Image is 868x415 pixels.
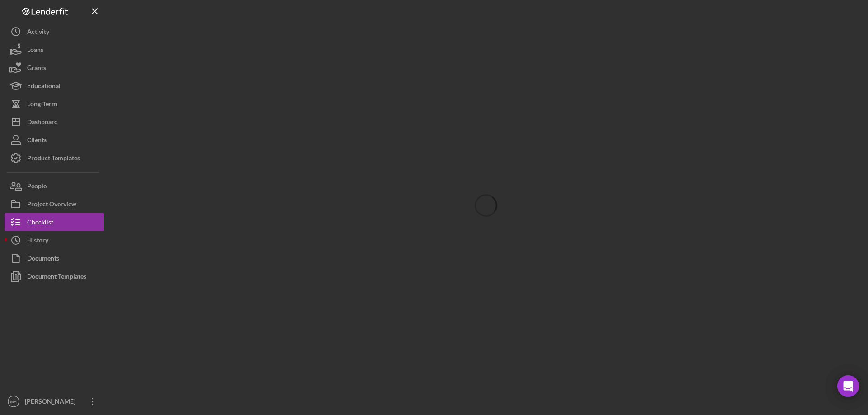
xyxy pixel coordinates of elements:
div: People [27,177,47,197]
div: Long-Term [27,95,57,115]
div: Activity [27,23,49,43]
div: Clients [27,131,47,151]
div: Dashboard [27,113,58,133]
button: Clients [5,131,104,149]
text: MR [10,399,17,404]
button: Document Templates [5,267,104,285]
button: MR[PERSON_NAME] [5,392,104,410]
button: History [5,231,104,249]
div: Project Overview [27,195,76,215]
div: [PERSON_NAME] [23,392,81,413]
button: Loans [5,41,104,59]
button: People [5,177,104,195]
button: Documents [5,249,104,267]
div: Product Templates [27,149,80,169]
button: Activity [5,23,104,41]
div: History [27,231,48,252]
button: Project Overview [5,195,104,213]
div: Educational [27,77,61,97]
div: Grants [27,59,46,79]
button: Dashboard [5,113,104,131]
div: Loans [27,41,43,61]
div: Documents [27,249,59,270]
button: Educational [5,77,104,95]
div: Checklist [27,213,53,233]
div: Open Intercom Messenger [837,375,859,397]
button: Grants [5,59,104,77]
button: Checklist [5,213,104,231]
div: Document Templates [27,267,86,288]
button: Long-Term [5,95,104,113]
button: Product Templates [5,149,104,167]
